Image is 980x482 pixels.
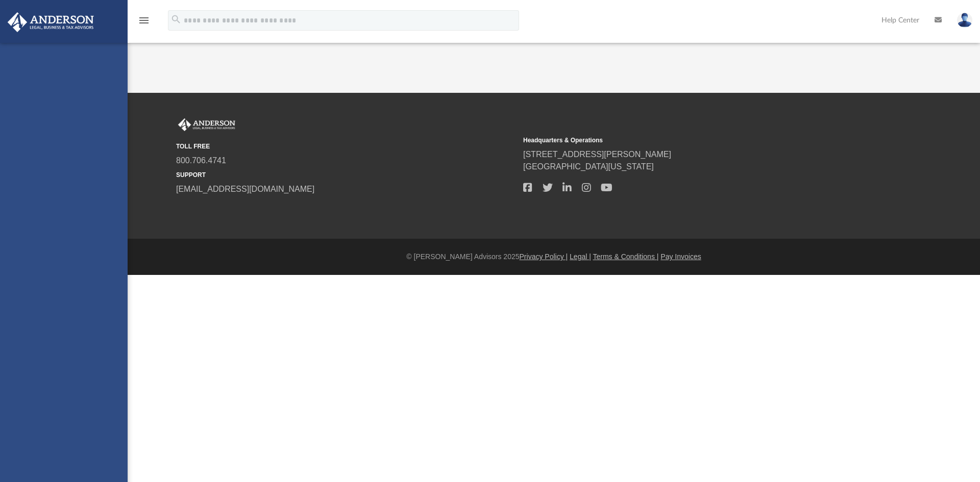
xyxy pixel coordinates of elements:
img: Anderson Advisors Platinum Portal [176,118,237,132]
i: search [170,14,182,25]
a: 800.706.4741 [176,156,226,165]
a: [STREET_ADDRESS][PERSON_NAME] [523,150,671,159]
a: Terms & Conditions | [593,252,659,261]
small: SUPPORT [176,170,516,180]
small: TOLL FREE [176,142,516,151]
div: © [PERSON_NAME] Advisors 2025 [128,251,980,262]
img: Anderson Advisors Platinum Portal [5,12,97,32]
img: User Pic [957,13,972,28]
a: Pay Invoices [660,252,701,261]
small: Headquarters & Operations [523,136,863,145]
a: menu [138,19,150,27]
a: [GEOGRAPHIC_DATA][US_STATE] [523,162,654,171]
a: Legal | [570,252,591,261]
a: Privacy Policy | [520,252,568,261]
i: menu [138,14,150,27]
a: [EMAIL_ADDRESS][DOMAIN_NAME] [176,185,314,193]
